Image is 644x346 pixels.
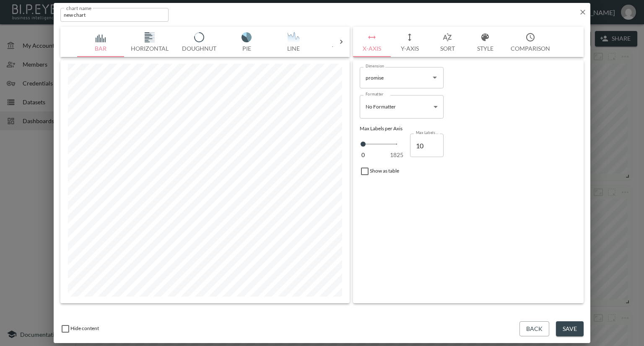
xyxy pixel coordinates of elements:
[366,91,384,97] label: Formatter
[324,32,357,42] img: svg+xml;base64,PHN2ZyB4bWxucz0iaHR0cDovL3d3dy53My5vcmcvMjAwMC9zdmciIHZpZXdCb3g9IjAgMCAxNzUgMTc1Ij...
[364,71,427,84] input: Dimension
[270,27,317,57] button: Line
[416,130,439,135] label: Max Labels per Axis
[466,27,504,57] button: Style
[223,27,270,57] button: Pie
[360,125,577,132] div: Max Labels per Axis
[361,151,365,159] span: 0
[60,325,99,331] span: Enable this to display a 'Coming Soon' message when the chart is viewed in an embedded dashboard.
[391,27,428,57] button: Y-Axis
[124,27,175,57] button: Horizontal
[353,27,391,57] button: X-Axis
[390,151,403,159] span: 1825
[317,27,364,57] button: Table
[366,103,396,110] span: No Formatter
[366,63,384,69] label: Dimension
[175,27,223,57] button: Doughnut
[77,27,124,57] button: Bar
[556,321,584,337] button: Save
[277,32,310,42] img: QsdC10Ldf0L3QsNC30LLQuF83KTt9LmNscy0ye2ZpbGw6IzQ1NWE2NDt9PC9zdHlsZT48bGluZWFyR3JhZGllbnQgaWQ9ItCT...
[356,163,580,180] div: Show as table
[504,27,557,57] button: Comparison
[428,27,466,57] button: Sort
[519,321,549,337] button: Back
[66,4,92,11] label: chart name
[182,32,216,42] img: svg+xml;base64,PHN2ZyB4bWxucz0iaHR0cDovL3d3dy53My5vcmcvMjAwMC9zdmciIHZpZXdCb3g9IjAgMCAxNzUuMDkgMT...
[429,72,441,83] button: Open
[60,8,169,22] input: chart name
[133,32,166,42] img: svg+xml;base64,PHN2ZyB4bWxucz0iaHR0cDovL3d3dy53My5vcmcvMjAwMC9zdmciIHZpZXdCb3g9IjAgMCAxNzUuMDQgMT...
[84,32,117,42] img: svg+xml;base64,PHN2ZyB4bWxucz0iaHR0cDovL3d3dy53My5vcmcvMjAwMC9zdmciIHZpZXdCb3g9IjAgMCAxNzQgMTc1Ij...
[230,32,263,42] img: svg+xml;base64,PHN2ZyB4bWxucz0iaHR0cDovL3d3dy53My5vcmcvMjAwMC9zdmciIHZpZXdCb3g9IjAgMCAxNzUuMDMgMT...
